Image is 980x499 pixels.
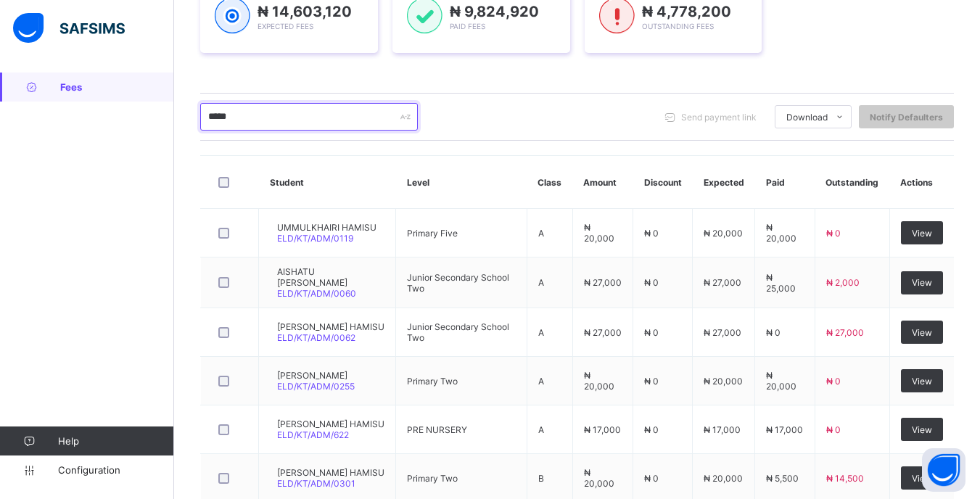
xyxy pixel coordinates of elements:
[277,370,355,381] span: [PERSON_NAME]
[277,429,349,440] span: ELD/KT/ADM/622
[13,13,125,44] img: safsims
[704,327,741,338] span: ₦ 27,000
[826,376,841,387] span: ₦ 0
[912,228,932,239] span: View
[766,473,799,484] span: ₦ 5,500
[755,156,815,209] th: Paid
[815,156,889,209] th: Outstanding
[584,467,614,489] span: ₦ 20,000
[912,327,932,338] span: View
[538,424,544,435] span: A
[450,22,485,30] span: Paid Fees
[277,288,356,299] span: ELD/KT/ADM/0060
[258,22,313,30] span: Expected Fees
[259,156,396,209] th: Student
[912,473,932,484] span: View
[527,156,572,209] th: Class
[584,327,622,338] span: ₦ 27,000
[407,321,509,343] span: Junior Secondary School Two
[407,376,458,387] span: Primary Two
[58,464,173,476] span: Configuration
[584,370,614,392] span: ₦ 20,000
[922,448,965,492] button: Open asap
[277,478,355,489] span: ELD/KT/ADM/0301
[644,327,659,338] span: ₦ 0
[912,277,932,288] span: View
[704,277,741,288] span: ₦ 27,000
[766,424,803,435] span: ₦ 17,000
[644,228,659,239] span: ₦ 0
[704,376,743,387] span: ₦ 20,000
[60,81,174,93] span: Fees
[538,228,544,239] span: A
[396,156,527,209] th: Level
[277,418,384,429] span: [PERSON_NAME] HAMISU
[912,376,932,387] span: View
[584,424,621,435] span: ₦ 17,000
[584,222,614,244] span: ₦ 20,000
[407,424,467,435] span: PRE NURSERY
[584,277,622,288] span: ₦ 27,000
[633,156,693,209] th: Discount
[407,272,509,294] span: Junior Secondary School Two
[277,233,353,244] span: ELD/KT/ADM/0119
[407,228,458,239] span: Primary Five
[693,156,755,209] th: Expected
[277,222,376,233] span: UMMULKHAIRI HAMISU
[642,3,731,20] span: ₦ 4,778,200
[644,277,659,288] span: ₦ 0
[644,424,659,435] span: ₦ 0
[704,424,741,435] span: ₦ 17,000
[766,222,796,244] span: ₦ 20,000
[642,22,714,30] span: Outstanding Fees
[912,424,932,435] span: View
[572,156,633,209] th: Amount
[538,376,544,387] span: A
[826,327,864,338] span: ₦ 27,000
[277,266,384,288] span: AISHATU [PERSON_NAME]
[766,327,781,338] span: ₦ 0
[826,228,841,239] span: ₦ 0
[538,473,544,484] span: B
[766,272,796,294] span: ₦ 25,000
[277,332,355,343] span: ELD/KT/ADM/0062
[704,473,743,484] span: ₦ 20,000
[644,473,659,484] span: ₦ 0
[870,112,943,123] span: Notify Defaulters
[277,381,355,392] span: ELD/KT/ADM/0255
[704,228,743,239] span: ₦ 20,000
[538,327,544,338] span: A
[277,467,384,478] span: [PERSON_NAME] HAMISU
[407,473,458,484] span: Primary Two
[766,370,796,392] span: ₦ 20,000
[538,277,544,288] span: A
[58,435,173,447] span: Help
[826,277,860,288] span: ₦ 2,000
[681,112,757,123] span: Send payment link
[889,156,954,209] th: Actions
[826,424,841,435] span: ₦ 0
[826,473,864,484] span: ₦ 14,500
[277,321,384,332] span: [PERSON_NAME] HAMISU
[258,3,352,20] span: ₦ 14,603,120
[450,3,539,20] span: ₦ 9,824,920
[786,112,828,123] span: Download
[644,376,659,387] span: ₦ 0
